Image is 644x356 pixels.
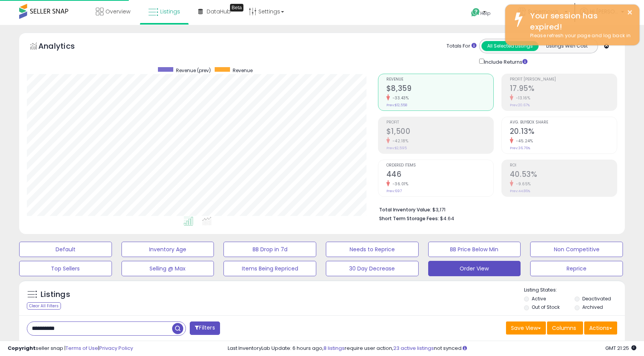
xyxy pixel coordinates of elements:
[8,345,133,352] div: seller snap | |
[513,95,531,101] small: -13.16%
[440,215,454,222] span: $4.64
[390,138,409,144] small: -42.18%
[228,345,636,352] div: Last InventoryLab Update: 6 hours ago, require user action, not synced.
[386,170,493,180] h2: 446
[190,321,220,335] button: Filters
[386,146,407,150] small: Prev: $2,595
[510,189,530,193] small: Prev: 44.86%
[8,344,36,352] strong: Copyright
[524,10,634,32] div: Your session has expired!
[326,242,419,257] button: Needs to Reprice
[447,43,476,50] div: Totals For
[480,10,491,16] span: Help
[582,295,611,302] label: Deactivated
[386,127,493,137] h2: $1,500
[513,181,531,187] small: -9.65%
[27,302,61,310] div: Clear All Filters
[160,8,180,15] span: Listings
[510,170,617,180] h2: 40.53%
[379,206,431,213] b: Total Inventory Value:
[473,57,537,66] div: Include Returns
[510,103,530,107] small: Prev: 20.67%
[38,41,90,53] h5: Analytics
[379,204,611,214] li: $3,171
[428,242,521,257] button: BB Price Below Min
[99,344,133,352] a: Privacy Policy
[471,8,480,17] i: Get Help
[230,4,243,12] div: Tooltip anchor
[513,138,533,144] small: -45.24%
[386,103,407,107] small: Prev: $12,558
[524,287,624,294] p: Listing States:
[627,8,633,17] button: ×
[386,77,493,82] span: Revenue
[122,261,214,276] button: Selling @ Max
[510,77,617,82] span: Profit [PERSON_NAME]
[532,304,560,310] label: Out of Stock
[19,261,112,276] button: Top Sellers
[41,289,70,300] h5: Listings
[223,261,316,276] button: Items Being Repriced
[481,41,539,51] button: All Selected Listings
[582,304,603,310] label: Archived
[386,120,493,125] span: Profit
[223,242,316,257] button: BB Drop in 7d
[605,344,636,352] span: 2025-09-14 21:25 GMT
[532,295,546,302] label: Active
[510,127,617,137] h2: 20.13%
[530,242,623,257] button: Non Competitive
[390,181,409,187] small: -36.01%
[326,261,419,276] button: 30 Day Decrease
[176,67,211,74] span: Revenue (prev)
[530,261,623,276] button: Reprice
[510,146,530,150] small: Prev: 36.76%
[66,344,98,352] a: Terms of Use
[379,215,439,222] b: Short Term Storage Fees:
[386,163,493,168] span: Ordered Items
[510,163,617,168] span: ROI
[552,324,576,332] span: Columns
[428,261,521,276] button: Order View
[510,84,617,94] h2: 17.95%
[393,344,434,352] a: 23 active listings
[524,32,634,40] div: Please refresh your page and log back in
[547,321,583,335] button: Columns
[390,95,409,101] small: -33.43%
[386,189,402,193] small: Prev: 697
[465,2,506,25] a: Help
[324,344,345,352] a: 8 listings
[105,8,130,15] span: Overview
[122,242,214,257] button: Inventory Age
[510,120,617,125] span: Avg. Buybox Share
[386,84,493,94] h2: $8,359
[584,321,617,335] button: Actions
[19,242,112,257] button: Default
[233,67,253,74] span: Revenue
[506,321,546,335] button: Save View
[538,41,595,51] button: Listings With Cost
[207,8,231,15] span: DataHub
